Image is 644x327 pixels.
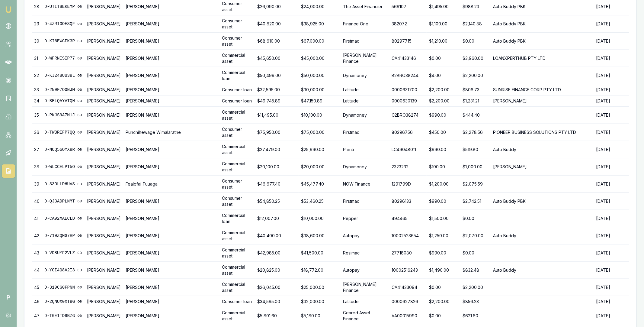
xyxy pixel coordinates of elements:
[460,96,491,107] td: $1,231.21
[341,262,389,279] td: Autopay
[219,296,255,307] td: Consumer loan
[44,98,82,104] a: D-BELQAYVTQH
[594,96,629,107] td: [DATE]
[594,158,629,176] td: [DATE]
[44,21,82,27] a: D-4ZRIOOESQF
[219,33,255,50] td: Consumer asset
[32,227,42,244] td: 42
[123,50,219,67] td: [PERSON_NAME]
[299,244,341,262] td: $41,500.00
[491,158,594,176] td: [PERSON_NAME]
[85,262,123,279] td: [PERSON_NAME]
[255,279,299,296] td: $26,045.00
[427,50,460,67] td: $0.00
[427,279,460,296] td: $0.00
[389,307,427,325] td: VA00015990
[255,96,299,107] td: $49,745.89
[299,50,341,67] td: $45,000.00
[85,279,123,296] td: [PERSON_NAME]
[460,158,491,176] td: $1,000.00
[594,193,629,210] td: [DATE]
[219,244,255,262] td: Commercial asset
[389,124,427,141] td: 80296756
[594,107,629,124] td: [DATE]
[341,96,389,107] td: Latitude
[219,158,255,176] td: Commercial asset
[491,141,594,158] td: Auto Buddy
[460,279,491,296] td: $2,200.00
[219,141,255,158] td: Commercial asset
[32,50,42,67] td: 31
[255,84,299,96] td: $32,595.00
[299,33,341,50] td: $67,000.00
[85,227,123,244] td: [PERSON_NAME]
[594,227,629,244] td: [DATE]
[389,296,427,307] td: 0000627826
[219,176,255,193] td: Consumer asset
[341,124,389,141] td: Firstmac
[299,193,341,210] td: $53,460.25
[85,176,123,193] td: [PERSON_NAME]
[427,96,460,107] td: $2,200.00
[85,67,123,84] td: [PERSON_NAME]
[219,50,255,67] td: Commercial asset
[594,262,629,279] td: [DATE]
[389,141,427,158] td: LC49048011
[44,55,82,61] a: D-WPRNISIP77
[389,50,427,67] td: CA41433146
[460,227,491,244] td: $2,070.00
[594,124,629,141] td: [DATE]
[255,158,299,176] td: $20,100.00
[299,107,341,124] td: $10,100.00
[299,262,341,279] td: $18,772.00
[389,227,427,244] td: 10002523654
[389,107,427,124] td: C2BRO38274
[594,84,629,96] td: [DATE]
[594,50,629,67] td: [DATE]
[44,233,82,239] a: D-719ZQMG7HP
[123,193,219,210] td: [PERSON_NAME]
[219,15,255,33] td: Consumer asset
[123,141,219,158] td: [PERSON_NAME]
[427,33,460,50] td: $1,210.00
[389,67,427,84] td: B2BRO38244
[255,262,299,279] td: $20,825.00
[32,193,42,210] td: 40
[32,67,42,84] td: 32
[389,193,427,210] td: 80296133
[427,262,460,279] td: $1,490.00
[5,6,12,13] img: emu-icon-u.png
[32,15,42,33] td: 29
[299,210,341,227] td: $10,000.00
[123,96,219,107] td: [PERSON_NAME]
[32,124,42,141] td: 36
[32,296,42,307] td: 46
[85,244,123,262] td: [PERSON_NAME]
[299,141,341,158] td: $25,990.00
[32,141,42,158] td: 37
[460,296,491,307] td: $856.23
[123,307,219,325] td: [PERSON_NAME]
[32,262,42,279] td: 44
[219,96,255,107] td: Consumer loan
[594,296,629,307] td: [DATE]
[594,176,629,193] td: [DATE]
[123,244,219,262] td: [PERSON_NAME]
[460,141,491,158] td: $519.80
[491,96,594,107] td: [PERSON_NAME]
[460,107,491,124] td: $444.40
[32,96,42,107] td: 34
[460,50,491,67] td: $3,960.00
[299,124,341,141] td: $75,000.00
[341,210,389,227] td: Pepper
[85,210,123,227] td: [PERSON_NAME]
[219,84,255,96] td: Consumer loan
[44,267,82,273] a: D-YOI4Q8A2I3
[44,112,82,118] a: D-PKJS9A7M1J
[219,124,255,141] td: Consumer asset
[341,67,389,84] td: Dynamoney
[44,129,82,135] a: D-TWBREFP7QQ
[32,279,42,296] td: 45
[389,96,427,107] td: 0000630139
[594,244,629,262] td: [DATE]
